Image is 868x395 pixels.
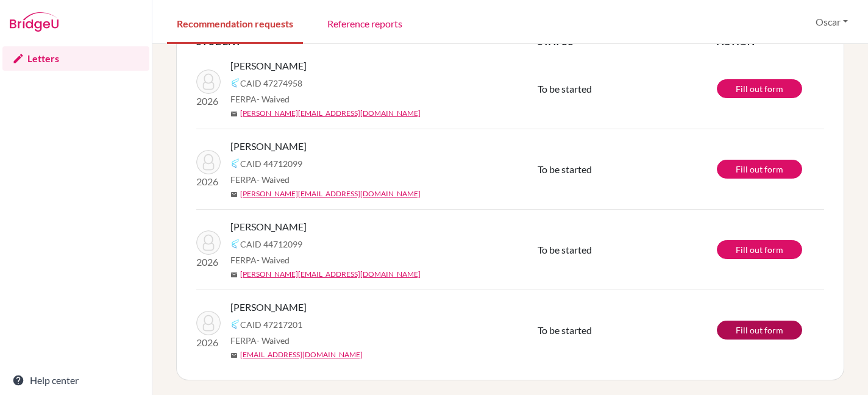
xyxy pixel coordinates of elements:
[196,150,221,174] img: Orduz, Natalia
[230,239,240,249] img: Common App logo
[257,255,290,265] span: - Waived
[240,349,363,360] a: [EMAIL_ADDRESS][DOMAIN_NAME]
[230,334,290,347] span: FERPA
[230,139,307,154] span: [PERSON_NAME]
[717,160,802,179] a: Fill out form
[240,238,302,251] span: CAID 44712099
[230,173,290,186] span: FERPA
[230,78,240,88] img: Common App logo
[230,191,238,198] span: mail
[196,230,221,255] img: Orduz, Natalia
[240,318,302,331] span: CAID 47217201
[230,93,290,105] span: FERPA
[240,108,421,119] a: [PERSON_NAME][EMAIL_ADDRESS][DOMAIN_NAME]
[196,69,221,94] img: Montoya, Daniel
[257,335,290,346] span: - Waived
[538,163,592,175] span: To be started
[230,158,240,168] img: Common App logo
[196,174,221,189] p: 2026
[717,240,802,259] a: Fill out form
[10,12,59,32] img: Bridge-U
[196,311,221,335] img: Piskulich, Alejandro
[318,2,412,44] a: Reference reports
[538,324,592,336] span: To be started
[240,269,421,280] a: [PERSON_NAME][EMAIL_ADDRESS][DOMAIN_NAME]
[538,244,592,255] span: To be started
[810,10,853,34] button: Oscar
[230,271,238,279] span: mail
[196,94,221,109] p: 2026
[717,79,802,98] a: Fill out form
[2,368,149,393] a: Help center
[230,300,307,315] span: [PERSON_NAME]
[538,83,592,94] span: To be started
[2,46,149,71] a: Letters
[257,174,290,185] span: - Waived
[230,319,240,329] img: Common App logo
[230,110,238,118] span: mail
[167,2,303,44] a: Recommendation requests
[230,352,238,359] span: mail
[257,94,290,104] span: - Waived
[240,157,302,170] span: CAID 44712099
[230,219,307,234] span: [PERSON_NAME]
[230,59,307,73] span: [PERSON_NAME]
[717,321,802,340] a: Fill out form
[240,188,421,199] a: [PERSON_NAME][EMAIL_ADDRESS][DOMAIN_NAME]
[230,254,290,266] span: FERPA
[196,255,221,269] p: 2026
[196,335,221,350] p: 2026
[240,77,302,90] span: CAID 47274958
